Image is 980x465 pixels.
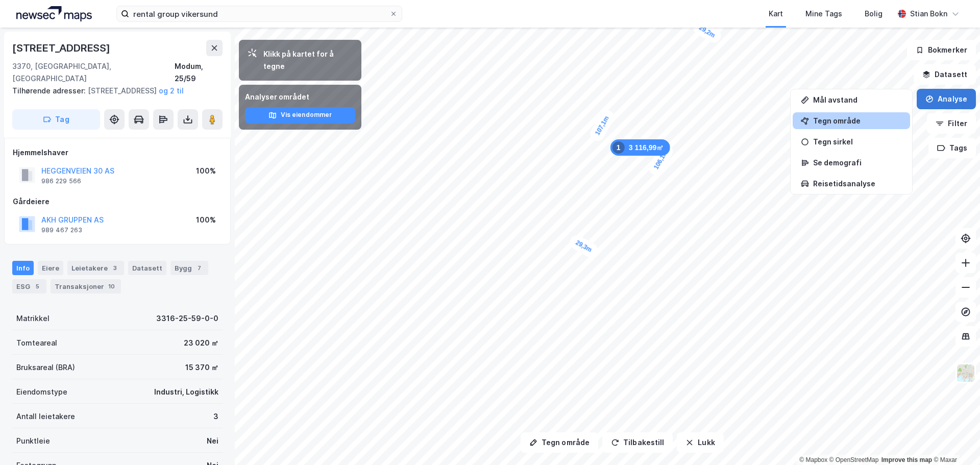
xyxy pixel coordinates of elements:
[245,91,355,103] div: Analyser området
[910,8,947,20] div: Stian Bokn
[805,8,842,20] div: Mine Tags
[917,89,976,109] button: Analyse
[813,158,902,167] div: Se demografi
[106,281,117,291] div: 10
[602,432,673,453] button: Tilbakestill
[263,48,353,72] div: Klikk på kartet for å tegne
[16,6,92,21] img: logo.a4113a55bc3d86da70a041830d287a7e.svg
[12,85,214,97] div: [STREET_ADDRESS]
[213,410,218,423] div: 3
[12,261,34,275] div: Info
[207,435,218,447] div: Nei
[813,179,902,188] div: Reisetidsanalyse
[929,416,980,465] div: Kontrollprogram for chat
[196,165,216,177] div: 100%
[12,86,88,95] span: Tilhørende adresser:
[928,138,976,158] button: Tags
[245,107,355,124] button: Vis eiendommer
[185,361,218,374] div: 15 370 ㎡
[67,261,124,275] div: Leietakere
[829,456,879,463] a: OpenStreetMap
[799,456,827,463] a: Mapbox
[610,139,670,156] div: Map marker
[881,456,932,463] a: Improve this map
[51,279,121,293] div: Transaksjoner
[16,410,75,423] div: Antall leietakere
[16,386,67,398] div: Eiendomstype
[16,337,57,349] div: Tomteareal
[865,8,883,20] div: Bolig
[156,312,218,325] div: 3316-25-59-0-0
[677,432,723,453] button: Lukk
[691,18,723,45] div: Map marker
[12,279,46,293] div: ESG
[612,141,625,154] div: 1
[769,8,783,20] div: Kart
[16,435,50,447] div: Punktleie
[41,226,82,234] div: 989 467 263
[907,40,976,60] button: Bokmerker
[521,432,598,453] button: Tegn område
[41,177,81,185] div: 986 229 566
[13,146,222,159] div: Hjemmelshaver
[129,6,389,21] input: Søk på adresse, matrikkel, gårdeiere, leietakere eller personer
[154,386,218,398] div: Industri, Logistikk
[170,261,208,275] div: Bygg
[196,214,216,226] div: 100%
[927,113,976,134] button: Filter
[184,337,218,349] div: 23 020 ㎡
[110,263,120,273] div: 3
[175,60,223,85] div: Modum, 25/59
[32,281,42,291] div: 5
[568,233,600,260] div: Map marker
[914,64,976,85] button: Datasett
[12,40,112,56] div: [STREET_ADDRESS]
[956,363,975,383] img: Z
[16,312,50,325] div: Matrikkel
[813,137,902,146] div: Tegn sirkel
[13,195,222,208] div: Gårdeiere
[194,263,204,273] div: 7
[587,108,616,143] div: Map marker
[12,60,175,85] div: 3370, [GEOGRAPHIC_DATA], [GEOGRAPHIC_DATA]
[813,95,902,104] div: Mål avstand
[12,109,100,130] button: Tag
[38,261,63,275] div: Eiere
[813,116,902,125] div: Tegn område
[929,416,980,465] iframe: Chat Widget
[646,142,675,178] div: Map marker
[128,261,166,275] div: Datasett
[16,361,75,374] div: Bruksareal (BRA)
